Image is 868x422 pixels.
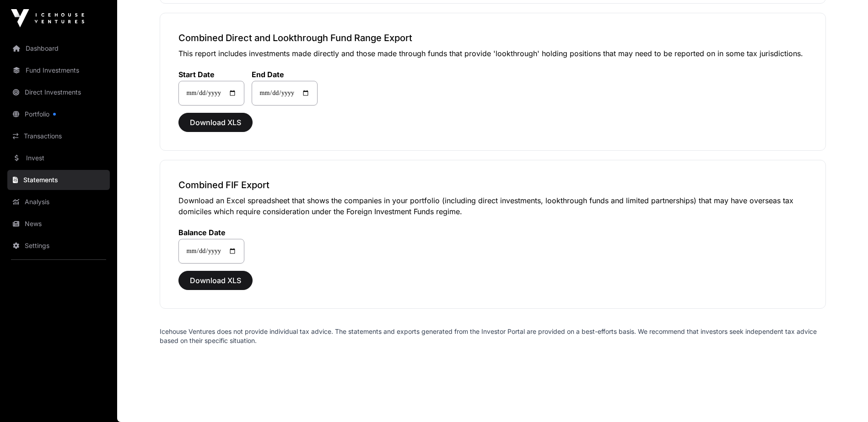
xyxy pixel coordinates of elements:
[178,271,253,290] button: Download XLS
[178,70,244,79] label: Start Date
[7,82,110,102] a: Direct Investments
[178,113,253,132] button: Download XLS
[7,214,110,234] a: News
[178,228,244,237] label: Balance Date
[160,327,826,345] p: Icehouse Ventures does not provide individual tax advice. The statements and exports generated fr...
[7,170,110,190] a: Statements
[7,126,110,146] a: Transactions
[7,192,110,212] a: Analysis
[7,60,110,80] a: Fund Investments
[7,104,110,124] a: Portfolio
[7,236,110,256] a: Settings
[7,38,110,58] a: Dashboard
[822,378,868,422] iframe: Chat Widget
[178,179,807,191] h3: Combined FIF Export
[7,148,110,168] a: Invest
[11,9,84,27] img: Icehouse Ventures Logo
[178,195,807,217] p: Download an Excel spreadsheet that shows the companies in your portfolio (including direct invest...
[252,70,318,79] label: End Date
[190,275,241,286] span: Download XLS
[178,32,807,44] h3: Combined Direct and Lookthrough Fund Range Export
[178,48,807,59] p: This report includes investments made directly and those made through funds that provide 'lookthr...
[190,117,241,128] span: Download XLS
